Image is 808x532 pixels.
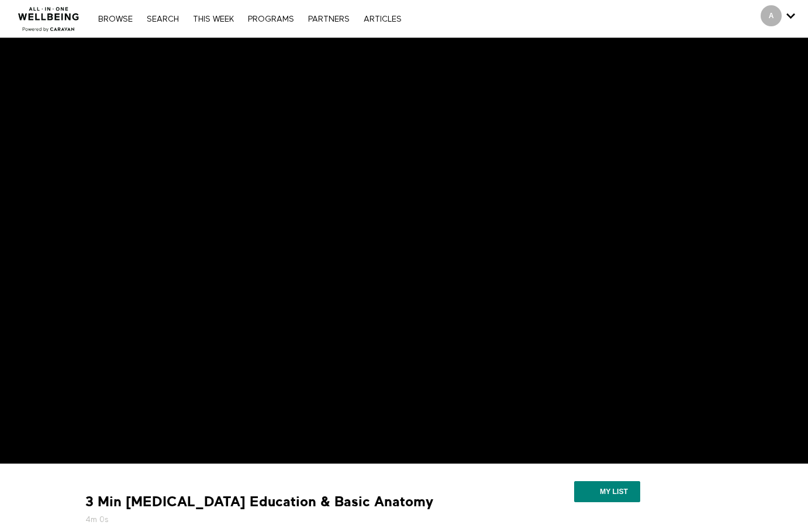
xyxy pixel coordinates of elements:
strong: 3 Min [MEDICAL_DATA] Education & Basic Anatomy [85,493,433,511]
a: PARTNERS [302,15,355,23]
a: Browse [92,15,139,23]
a: THIS WEEK [187,15,240,23]
a: PROGRAMS [242,15,300,23]
a: Search [141,15,185,23]
h5: 4m 0s [85,514,477,526]
a: ARTICLES [358,15,408,23]
nav: Primary [92,13,407,25]
button: My list [574,481,640,502]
